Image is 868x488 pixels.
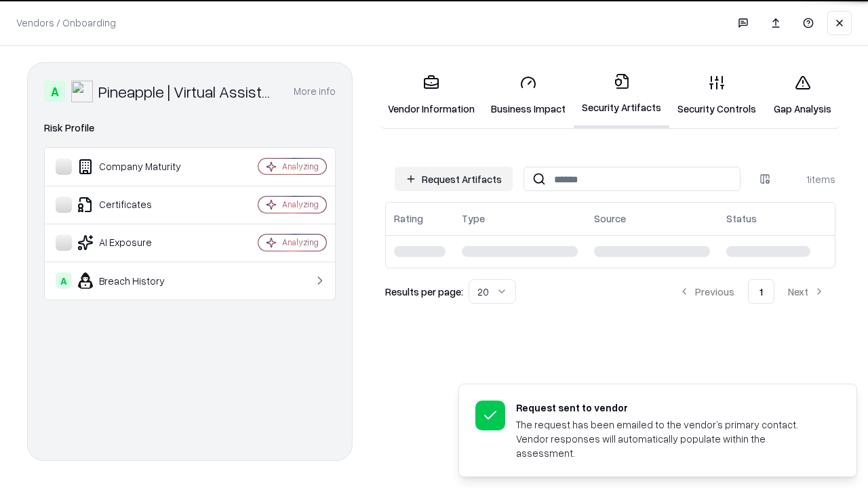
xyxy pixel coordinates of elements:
div: Request sent to vendor [516,401,824,415]
div: Analyzing [282,237,319,248]
div: 1 items [781,172,835,186]
button: Request Artifacts [395,167,513,191]
button: More info [294,79,336,104]
p: Results per page: [385,285,463,299]
div: The request has been emailed to the vendor’s primary contact. Vendor responses will automatically... [516,418,824,460]
p: Vendors / Onboarding [16,16,116,30]
div: Type [462,211,485,226]
a: Security Controls [669,64,764,127]
a: Business Impact [483,64,574,127]
div: Analyzing [282,161,319,172]
div: Analyzing [282,199,319,210]
div: Certificates [56,197,218,213]
a: Gap Analysis [764,64,841,127]
div: Status [726,211,757,226]
div: A [56,272,72,289]
div: Rating [394,211,423,226]
div: Pineapple | Virtual Assistant Agency [98,81,277,102]
div: Company Maturity [56,159,218,175]
div: Source [594,211,626,226]
button: 1 [748,279,774,304]
nav: pagination [668,279,835,304]
img: Pineapple | Virtual Assistant Agency [71,81,93,102]
a: Vendor Information [380,64,483,127]
div: Risk Profile [44,120,336,136]
div: A [44,81,66,102]
a: Security Artifacts [574,62,669,128]
div: AI Exposure [56,235,218,251]
div: Breach History [56,272,218,289]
